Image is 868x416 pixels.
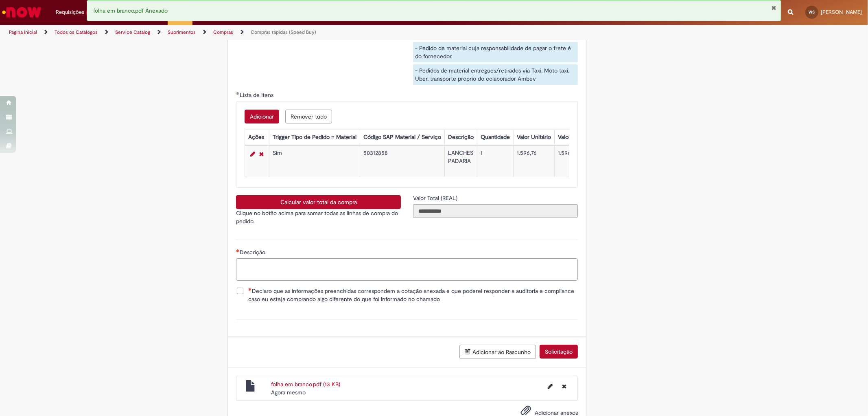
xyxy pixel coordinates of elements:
[9,29,37,35] a: Página inicial
[413,194,459,202] label: Somente leitura - Valor Total (REAL)
[271,381,340,388] a: folha em branco.pdf (13 KB)
[514,146,555,177] td: 1.596,76
[213,29,233,35] a: Compras
[1,4,43,20] img: ServiceNow
[459,345,536,359] button: Adicionar ao Rascunho
[257,149,266,159] a: Remover linha 1
[557,380,571,393] button: Excluir folha em branco.pdf
[543,380,558,393] button: Editar nome de arquivo folha em branco.pdf
[245,110,279,123] button: Add a row for Lista de Itens
[240,91,275,99] span: Lista de Itens
[413,194,459,202] span: Somente leitura - Valor Total (REAL)
[248,288,252,291] span: Necessários
[271,389,306,396] time: 29/08/2025 18:00:13
[360,146,445,177] td: 50312858
[93,7,168,14] span: folha em branco.pdf Anexado
[413,204,578,218] input: Valor Total (REAL)
[56,8,84,16] span: Requisições
[236,92,240,95] span: Obrigatório Preenchido
[251,29,316,35] a: Compras rápidas (Speed Buy)
[236,195,401,209] button: Calcular valor total da compra
[477,130,514,145] th: Quantidade
[86,9,93,16] span: 5
[269,130,360,145] th: Trigger Tipo de Pedido = Material
[514,130,555,145] th: Valor Unitário
[285,110,332,123] button: Remove all rows for Lista de Itens
[55,29,98,35] a: Todos os Catálogos
[6,25,573,40] ul: Trilhas de página
[240,249,267,256] span: Descrição
[248,287,578,303] span: Declaro que as informações preenchidas correspondem a cotação anexada e que poderei responder a a...
[540,345,578,359] button: Solicitação
[413,42,578,62] div: - Pedido de material cuja responsabilidade de pagar o frete é do fornecedor
[248,149,257,159] a: Editar Linha 1
[821,9,862,15] span: [PERSON_NAME]
[772,4,777,11] button: Fechar Notificação
[236,258,578,280] textarea: Descrição
[809,9,815,15] span: WS
[269,146,360,177] td: Sim
[271,389,306,396] span: Agora mesmo
[445,130,477,145] th: Descrição
[555,130,607,145] th: Valor Total Moeda
[477,146,514,177] td: 1
[115,29,150,35] a: Service Catalog
[360,130,445,145] th: Código SAP Material / Serviço
[413,64,578,85] div: - Pedidos de material entregues/retirados via Taxi, Moto taxi, Uber, transporte próprio do colabo...
[245,130,269,145] th: Ações
[236,209,401,225] p: Clique no botão acima para somar todas as linhas de compra do pedido.
[168,29,196,35] a: Suprimentos
[555,146,607,177] td: 1.596,76
[445,146,477,177] td: LANCHES PADARIA
[236,249,240,252] span: Necessários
